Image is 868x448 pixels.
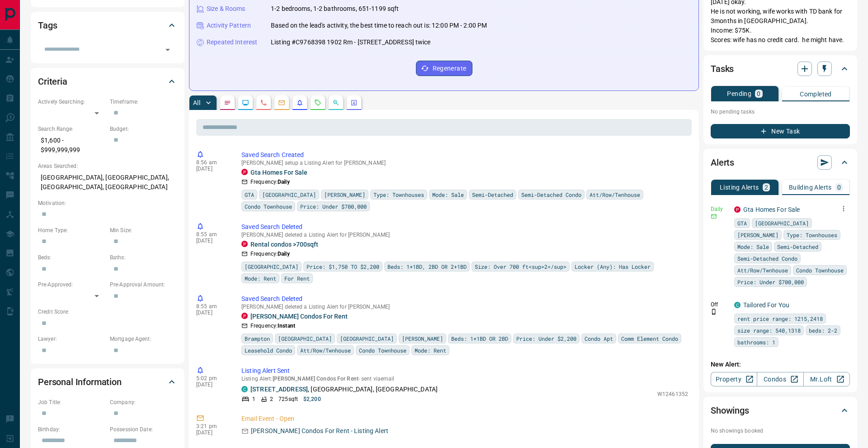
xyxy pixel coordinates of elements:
[38,253,105,262] p: Beds:
[245,202,292,211] span: Condo Townhouse
[38,125,105,133] p: Search Range:
[278,99,285,106] svg: Emails
[432,190,464,199] span: Mode: Sale
[278,334,332,343] span: [GEOGRAPHIC_DATA]
[472,190,513,199] span: Semi-Detached
[475,262,566,271] span: Size: Over 700 ft<sup>2</sup>
[38,371,177,393] div: Personal Information
[241,160,688,166] p: [PERSON_NAME] setup a Listing Alert for [PERSON_NAME]
[387,262,467,271] span: Beds: 1+1BD, 2BD OR 2+1BD
[711,152,850,173] div: Alerts
[161,43,174,56] button: Open
[350,99,358,106] svg: Agent Actions
[777,242,818,251] span: Semi-Detached
[38,98,105,106] p: Actively Searching:
[711,58,850,80] div: Tasks
[273,376,359,382] span: [PERSON_NAME] Condos For Rent
[260,99,267,106] svg: Calls
[314,99,321,106] svg: Requests
[727,91,751,97] p: Pending
[303,395,321,403] p: $2,200
[245,190,254,199] span: GTA
[193,100,200,106] p: All
[271,4,399,14] p: 1-2 bedrooms, 1-2 bathrooms, 651-1199 sqft
[451,334,508,343] span: Beds: 1+1BD OR 2BD
[110,226,177,234] p: Min Size:
[250,178,290,186] p: Frequency:
[207,4,245,14] p: Size & Rooms
[296,99,303,106] svg: Listing Alerts
[796,266,844,275] span: Condo Townhouse
[38,398,105,406] p: Job Title:
[241,150,688,160] p: Saved Search Created
[711,105,850,119] p: No pending tasks
[711,62,734,76] h2: Tasks
[196,166,228,172] p: [DATE]
[262,190,316,199] span: [GEOGRAPHIC_DATA]
[711,427,850,435] p: No showings booked
[757,91,760,97] p: 0
[38,71,177,92] div: Criteria
[278,323,295,329] strong: Instant
[196,381,228,388] p: [DATE]
[38,18,57,33] h2: Tags
[224,99,231,106] svg: Notes
[737,266,788,275] span: Att/Row/Twnhouse
[803,372,850,386] a: Mr.Loft
[241,222,688,232] p: Saved Search Deleted
[359,346,406,355] span: Condo Townhouse
[110,125,177,133] p: Budget:
[110,335,177,343] p: Mortgage Agent:
[737,338,775,347] span: bathrooms: 1
[38,199,177,207] p: Motivation:
[737,326,801,335] span: size range: 540,1318
[196,238,228,244] p: [DATE]
[250,322,295,330] p: Frequency:
[196,310,228,316] p: [DATE]
[241,313,248,319] div: property.ca
[764,184,768,191] p: 2
[271,38,431,47] p: Listing #C9768398 1902 Rm - [STREET_ADDRESS] twice
[720,184,759,191] p: Listing Alerts
[332,99,340,106] svg: Opportunities
[38,375,122,389] h2: Personal Information
[737,314,823,323] span: rent price range: 1215,2418
[241,414,688,424] p: Email Event - Open
[711,205,729,213] p: Daily
[621,334,678,343] span: Comm Element Condo
[110,98,177,106] p: Timeframe:
[270,395,273,403] p: 2
[196,429,228,436] p: [DATE]
[711,360,850,369] p: New Alert:
[110,281,177,289] p: Pre-Approval Amount:
[207,21,251,30] p: Activity Pattern
[241,386,248,392] div: condos.ca
[38,335,105,343] p: Lawyer:
[110,425,177,434] p: Possession Date:
[737,277,804,286] span: Price: Under $700,000
[241,241,248,247] div: property.ca
[800,91,832,97] p: Completed
[196,303,228,310] p: 8:55 am
[284,274,310,283] span: For Rent
[585,334,613,343] span: Condo Apt
[711,213,717,219] svg: Email
[38,133,105,157] p: $1,600 - $999,999,999
[196,159,228,166] p: 8:56 am
[242,99,249,106] svg: Lead Browsing Activity
[415,346,446,355] span: Mode: Rent
[38,226,105,234] p: Home Type:
[711,403,749,418] h2: Showings
[241,294,688,304] p: Saved Search Deleted
[250,385,438,394] p: , [GEOGRAPHIC_DATA], [GEOGRAPHIC_DATA]
[711,124,850,138] button: New Task
[250,250,290,258] p: Frequency:
[416,61,472,76] button: Regenerate
[241,376,688,382] p: Listing Alert : - sent via email
[110,398,177,406] p: Company:
[300,202,367,211] span: Price: Under $700,000
[711,400,850,421] div: Showings
[737,230,778,239] span: [PERSON_NAME]
[711,300,729,309] p: Off
[241,232,688,238] p: [PERSON_NAME] deleted a Listing Alert for [PERSON_NAME]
